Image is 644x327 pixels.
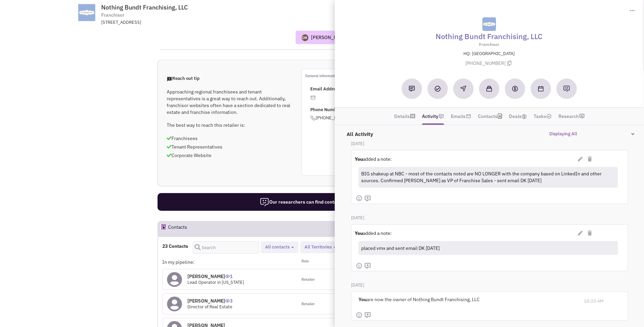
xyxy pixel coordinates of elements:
p: Phone Number [310,107,427,113]
div: BIG shakeup at NBC - most of the contacts noted are NO LONGER with the company based on LinkedIn ... [358,168,615,187]
img: icon-UserInteraction.png [225,299,230,303]
img: mdi_comment-add-outline.png [364,195,371,202]
p: Approaching regional franchisees and tenant representatives is a great way to reach out. Addition... [167,88,292,116]
h2: Contacts [168,221,187,236]
img: TaskCount.png [546,114,552,119]
label: added a note: [355,230,392,237]
img: icon-email-active-16.png [310,95,316,100]
img: face-smile.png [356,195,363,202]
span: Director of Real Estate [187,304,232,310]
span: Retailer [301,277,315,282]
img: icon-UserInteraction.png [225,275,230,278]
img: Add a note [409,86,415,92]
a: Activity [422,111,438,121]
img: Schedule a Meeting [538,86,544,91]
span: All Territories [305,244,332,250]
a: Emails [451,111,465,121]
img: mdi_comment-add-outline.png [364,262,371,269]
i: Edit Note [578,231,583,236]
div: placed vmx and sent email DK [DATE] [358,242,615,254]
img: icon-researcher-20.png [260,197,269,207]
div: Role [297,259,364,265]
span: Reach out tip [167,75,200,81]
img: icon-note.png [439,114,444,119]
img: research-icon.png [579,114,585,119]
i: Delete Note [588,231,592,236]
span: All contacts [265,244,290,250]
div: In my pipeline: [162,259,297,265]
i: Delete Note [588,157,592,161]
h4: [PERSON_NAME] [187,298,233,304]
span: Nothing Bundt Franchising, LLC [101,3,188,11]
img: mdi_comment-add-outline.png [364,312,371,319]
button: All contacts [263,244,296,251]
label: added a note: [355,156,392,162]
span: 3 [225,293,233,304]
a: Nothing Bundt Franchising, LLC [436,31,542,41]
i: Edit Note [578,157,583,161]
span: 1 [225,268,233,279]
button: Add to a collection [479,79,499,99]
strong: You [355,156,363,162]
p: General information [305,72,427,79]
img: Add to a collection [486,86,492,92]
img: Create a deal [512,85,518,92]
input: Search [193,241,259,254]
img: face-smile.png [356,312,363,319]
b: You [358,296,367,303]
img: face-smile.png [356,262,363,269]
span: Franchisor [101,12,124,19]
span: [PHONE_NUMBER] [310,115,427,121]
b: [DATE] [351,215,364,221]
h4: 23 Contacts [162,243,188,249]
div: are now the owner of Nothing Bundt Franchising, LLC [356,292,578,307]
p: HQ: [GEOGRAPHIC_DATA] [343,51,636,57]
p: Franchisees [167,135,292,142]
h4: [PERSON_NAME] [187,273,244,279]
span: 10:23 AM [584,298,604,304]
div: [STREET_ADDRESS] [101,19,278,26]
span: [PHONE_NUMBER] [465,60,513,66]
b: [DATE] [351,282,364,288]
span: Retailer [301,302,315,307]
img: Add a Task [435,86,441,92]
span: Lead Operator in [US_STATE] [187,279,244,285]
img: icon-email-active-16.png [466,114,471,119]
p: Tenant Representatives [167,143,292,150]
a: Contacts [478,111,497,121]
b: [DATE] [351,141,364,147]
img: Reachout [460,86,466,91]
label: All Activity [343,127,373,138]
p: The best way to reach this retailer is: [167,122,292,128]
p: Franchisor [343,41,636,47]
button: All Territories [302,244,338,251]
a: Tasks [534,111,552,121]
a: Details [394,111,410,121]
img: icon-dealamount.png [521,114,527,119]
span: Our researchers can find contacts and site submission requirements [260,199,418,205]
img: icon-phone.png [310,115,316,121]
p: Email Addresses [310,86,427,92]
img: Request research [563,85,570,92]
a: Deals [509,111,527,121]
a: Research [558,111,579,121]
p: Corporate Website [167,152,292,159]
strong: You [355,230,363,236]
div: [PERSON_NAME] [311,34,348,41]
